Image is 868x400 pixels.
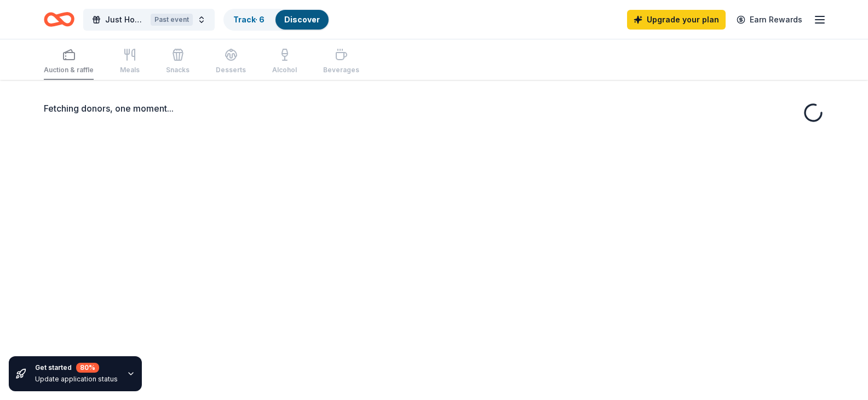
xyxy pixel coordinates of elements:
[44,7,74,32] a: Home
[44,102,824,115] div: Fetching donors, one moment...
[730,10,809,30] a: Earn Rewards
[105,13,146,26] span: Just Hope Spring Fundraiser
[83,9,215,31] button: Just Hope Spring FundraiserPast event
[233,15,265,24] a: Track· 6
[627,10,726,30] a: Upgrade your plan
[151,14,193,26] div: Past event
[284,15,320,24] a: Discover
[76,363,99,373] div: 80 %
[35,375,118,384] div: Update application status
[223,9,330,31] button: Track· 6Discover
[35,363,118,373] div: Get started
